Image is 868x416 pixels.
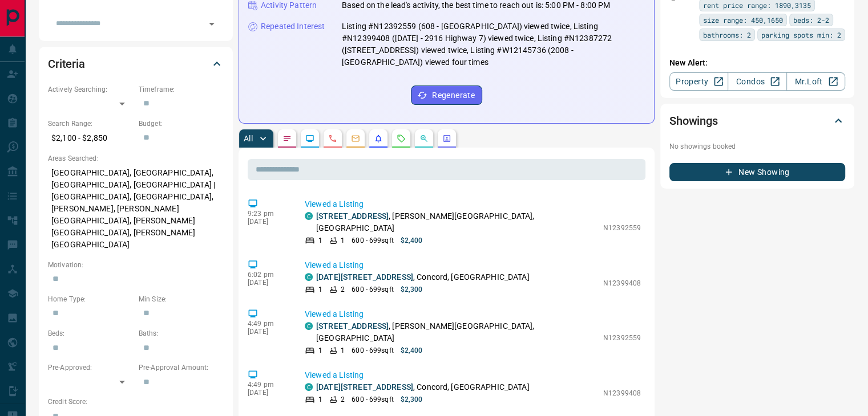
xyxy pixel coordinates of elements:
[669,141,845,152] p: No showings booked
[48,84,133,95] p: Actively Searching:
[669,57,845,69] p: New Alert:
[352,235,393,246] p: 600 - 699 sqft
[139,294,224,304] p: Min Size:
[316,272,413,282] a: [DATE][STREET_ADDRESS]
[761,29,841,40] span: parking spots min: 2
[411,85,482,105] button: Regenerate
[316,321,389,331] a: [STREET_ADDRESS]
[248,210,288,218] p: 9:23 pm
[305,383,313,391] div: condos.ca
[139,328,224,338] p: Baths:
[352,394,393,405] p: 600 - 699 sqft
[341,235,345,246] p: 1
[316,271,530,283] p: , Concord, [GEOGRAPHIC_DATA]
[342,21,645,68] p: Listing #N12392559 (608 - [GEOGRAPHIC_DATA]) viewed twice, Listing #N12399408 ([DATE] - 2916 High...
[669,112,718,130] h2: Showings
[48,55,85,73] h2: Criteria
[328,134,337,143] svg: Calls
[341,345,345,356] p: 1
[48,119,133,129] p: Search Range:
[669,107,845,134] div: Showings
[603,333,641,343] p: N12392559
[316,210,597,234] p: , [PERSON_NAME][GEOGRAPHIC_DATA], [GEOGRAPHIC_DATA]
[793,14,829,26] span: beds: 2-2
[305,273,313,281] div: condos.ca
[318,235,322,246] p: 1
[261,21,325,32] p: Repeated Interest
[401,284,423,295] p: $2,300
[248,328,288,336] p: [DATE]
[603,388,641,398] p: N12399408
[669,72,728,91] a: Property
[401,345,423,356] p: $2,400
[248,279,288,287] p: [DATE]
[48,50,224,78] div: Criteria
[139,84,224,95] p: Timeframe:
[48,328,133,338] p: Beds:
[442,134,451,143] svg: Agent Actions
[419,134,429,143] svg: Opportunities
[248,320,288,328] p: 4:49 pm
[48,362,133,373] p: Pre-Approved:
[316,381,530,393] p: , Concord, [GEOGRAPHIC_DATA]
[305,259,641,271] p: Viewed a Listing
[305,134,314,143] svg: Lead Browsing Activity
[728,72,786,91] a: Condos
[305,369,641,381] p: Viewed a Listing
[341,284,345,295] p: 2
[401,235,423,246] p: $2,400
[374,134,383,143] svg: Listing Alerts
[305,322,313,330] div: condos.ca
[352,284,393,295] p: 600 - 699 sqft
[305,308,641,320] p: Viewed a Listing
[204,16,220,32] button: Open
[603,278,641,288] p: N12399408
[318,345,322,356] p: 1
[316,211,389,221] a: [STREET_ADDRESS]
[248,218,288,226] p: [DATE]
[351,134,360,143] svg: Emails
[248,381,288,389] p: 4:49 pm
[139,362,224,373] p: Pre-Approval Amount:
[48,164,224,254] p: [GEOGRAPHIC_DATA], [GEOGRAPHIC_DATA], [GEOGRAPHIC_DATA], [GEOGRAPHIC_DATA] | [GEOGRAPHIC_DATA], [...
[786,72,845,91] a: Mr.Loft
[316,320,597,344] p: , [PERSON_NAME][GEOGRAPHIC_DATA], [GEOGRAPHIC_DATA]
[397,134,406,143] svg: Requests
[282,134,292,143] svg: Notes
[669,163,845,181] button: New Showing
[352,345,393,356] p: 600 - 699 sqft
[248,389,288,397] p: [DATE]
[318,284,322,295] p: 1
[603,223,641,233] p: N12392559
[305,198,641,210] p: Viewed a Listing
[48,129,133,148] p: $2,100 - $2,850
[248,271,288,279] p: 6:02 pm
[48,153,224,164] p: Areas Searched:
[703,14,783,26] span: size range: 450,1650
[48,397,224,407] p: Credit Score:
[48,294,133,304] p: Home Type:
[341,394,345,405] p: 2
[244,134,253,142] p: All
[48,260,224,270] p: Motivation:
[139,119,224,129] p: Budget:
[703,29,751,40] span: bathrooms: 2
[401,394,423,405] p: $2,300
[305,212,313,220] div: condos.ca
[316,382,413,391] a: [DATE][STREET_ADDRESS]
[318,394,322,405] p: 1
